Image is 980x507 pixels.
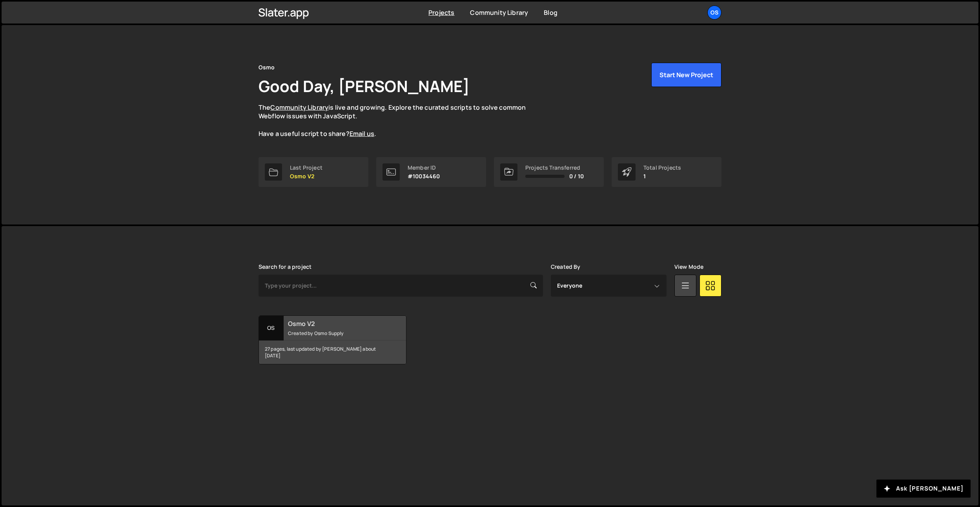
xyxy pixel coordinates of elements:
small: Created by Osmo Supply [288,330,383,337]
button: Ask [PERSON_NAME] [876,480,971,498]
a: Os Osmo V2 Created by Osmo Supply 27 pages, last updated by [PERSON_NAME] about [DATE] [259,315,406,364]
div: Os [259,316,284,340]
a: Email us [350,129,374,138]
span: 0 / 10 [569,173,584,179]
div: Projects Transferred [525,165,584,171]
a: Last Project Osmo V2 [259,157,368,187]
p: #10034460 [408,173,440,179]
label: Created By [551,264,581,270]
a: Community Library [270,103,328,112]
a: Blog [544,8,557,17]
h2: Osmo V2 [288,319,383,328]
div: Member ID [408,165,440,171]
h1: Good Day, [PERSON_NAME] [259,75,470,97]
input: Type your project... [259,275,543,297]
a: Projects [428,8,454,17]
a: Community Library [470,8,528,17]
label: Search for a project [259,264,311,270]
div: Last Project [290,165,322,171]
p: 1 [643,173,681,179]
p: Osmo V2 [290,173,322,179]
label: View Mode [674,264,703,270]
a: Os [707,5,721,20]
button: Start New Project [651,63,721,87]
div: Osmo [259,63,275,72]
p: The is live and growing. Explore the curated scripts to solve common Webflow issues with JavaScri... [259,103,541,138]
div: 27 pages, last updated by [PERSON_NAME] about [DATE] [259,340,406,364]
div: Total Projects [643,165,681,171]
